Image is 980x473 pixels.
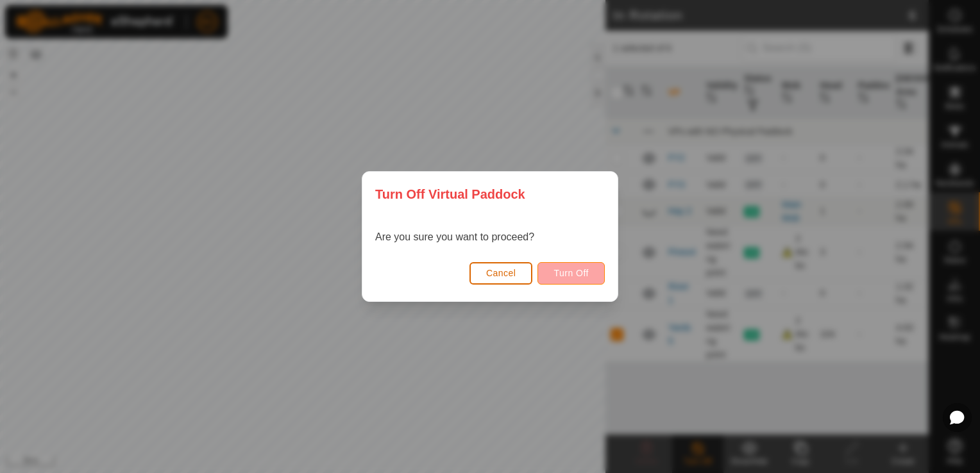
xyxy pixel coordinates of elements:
[375,185,525,204] span: Turn Off Virtual Paddock
[553,268,589,278] span: Turn Off
[375,229,534,245] p: Are you sure you want to proceed?
[486,268,516,278] span: Cancel
[469,262,533,285] button: Cancel
[537,262,605,285] button: Turn Off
